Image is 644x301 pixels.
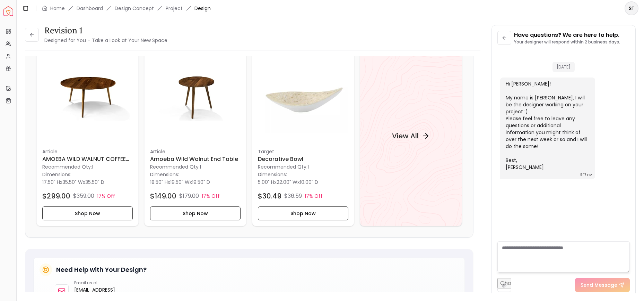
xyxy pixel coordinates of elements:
span: 10.00" D [300,179,318,186]
button: ST [625,1,638,15]
div: 5:17 PM [580,171,592,178]
p: Email us at [74,280,147,286]
p: $359.00 [73,192,94,200]
button: Shop Now [258,206,348,220]
h6: AMOEBA WILD WALNUT COFFEE TABLE [42,155,133,163]
h4: $299.00 [42,191,70,201]
h6: Decorative Bowl [258,155,348,163]
a: Spacejoy [3,6,13,16]
p: Article [42,148,133,155]
div: Decorative Bowl [252,46,354,226]
img: Decorative Bowl image [258,52,348,143]
span: 5.00" H [258,179,274,186]
p: Target [258,148,348,155]
p: 17% Off [305,193,323,200]
small: Designed for You – Take a Look at Your New Space [44,37,167,44]
span: 19.50" W [170,179,190,186]
p: Your designer will respond within 2 business days. [514,39,620,45]
span: 35.50" W [62,179,83,186]
a: AMOEBA WILD WALNUT COFFEE TABLE imageArticleAMOEBA WILD WALNUT COFFEE TABLERecommended Qty:1Dimen... [36,46,139,226]
a: Decorative Bowl imageTargetDecorative BowlRecommended Qty:1Dimensions:5.00" Hx22.00" Wx10.00" D$3... [252,46,354,226]
li: Design Concept [115,5,154,12]
p: x x [150,179,210,186]
button: Shop Now [150,206,241,220]
p: Recommended Qty: 1 [150,163,241,170]
p: $36.59 [284,192,302,200]
p: Dimensions: [150,170,179,179]
img: Amoeba Wild Walnut End Table image [150,52,241,143]
p: $179.00 [179,192,199,200]
img: AMOEBA WILD WALNUT COFFEE TABLE image [42,52,133,143]
h5: Need Help with Your Design? [56,265,147,275]
p: x x [42,179,104,186]
span: 22.00" W [277,179,297,186]
p: Recommended Qty: 1 [258,163,348,170]
div: Hi [PERSON_NAME]! My name is [PERSON_NAME], I will be the designer working on your project :) Ple... [506,80,589,171]
p: x x [258,179,318,186]
a: Amoeba Wild Walnut End Table imageArticleAmoeba Wild Walnut End TableRecommended Qty:1Dimensions:... [144,46,246,226]
p: Have questions? We are here to help. [514,31,620,39]
button: Shop Now [42,206,133,220]
div: AMOEBA WILD WALNUT COFFEE TABLE [36,46,139,226]
h6: Amoeba Wild Walnut End Table [150,155,241,163]
nav: breadcrumb [42,5,211,12]
span: 19.50" D [192,179,210,186]
p: 17% Off [202,193,220,200]
img: Spacejoy Logo [3,6,13,16]
a: View All [360,46,462,226]
span: [DATE] [552,62,575,72]
span: ST [625,2,638,15]
p: Article [150,148,241,155]
a: Dashboard [77,5,103,12]
span: Design [194,5,211,12]
div: Amoeba Wild Walnut End Table [144,46,246,226]
h4: $149.00 [150,191,176,201]
p: Dimensions: [258,170,287,179]
p: Dimensions: [42,170,71,179]
a: Home [50,5,65,12]
h4: $30.49 [258,191,281,201]
p: Recommended Qty: 1 [42,163,133,170]
h3: Revision 1 [44,25,167,36]
span: 17.50" H [42,179,60,186]
a: Project [166,5,183,12]
p: 17% Off [97,193,115,200]
h4: View All [392,131,419,141]
span: 18.50" H [150,179,168,186]
span: 35.50" D [85,179,104,186]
